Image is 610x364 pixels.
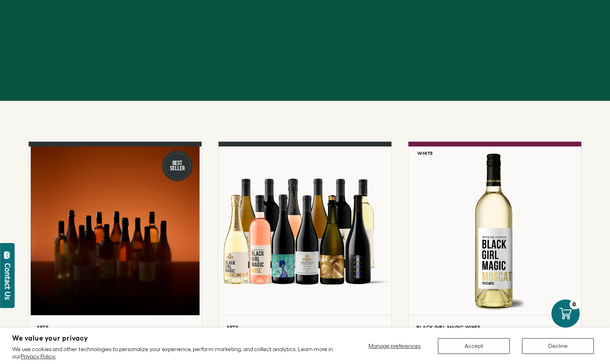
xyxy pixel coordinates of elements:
h6: Sets [37,324,194,330]
h2: We value your privacy [12,335,334,342]
h6: White [417,151,433,156]
div: 0 [570,299,580,310]
h6: Black Girl Magic Wines [416,324,573,330]
button: Manage preferences [364,338,426,354]
button: Accept [438,338,510,354]
p: We use cookies and other technologies to personalize your experience, perform marketing, and coll... [12,345,334,360]
button: Decline [522,338,594,354]
span: Manage preferences [368,343,421,349]
a: Privacy Policy. [21,353,56,360]
h6: Sets [227,324,383,330]
div: Contact Us [4,263,12,300]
